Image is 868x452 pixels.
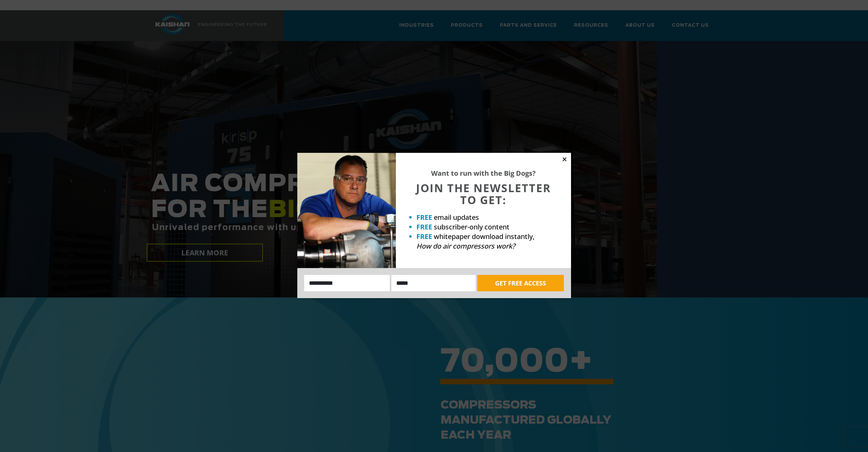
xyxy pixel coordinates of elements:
[416,181,551,207] span: JOIN THE NEWSLETTER TO GET:
[561,156,568,162] button: Close
[416,241,515,251] em: How do air compressors work?
[416,222,432,231] strong: FREE
[434,232,534,241] span: whitepaper download instantly,
[434,213,479,222] span: email updates
[416,213,432,222] strong: FREE
[304,275,390,291] input: Name:
[434,222,509,231] span: subscriber-only content
[477,275,564,291] button: GET FREE ACCESS
[431,169,536,178] strong: Want to run with the Big Dogs?
[391,275,476,291] input: Email
[416,232,432,241] strong: FREE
